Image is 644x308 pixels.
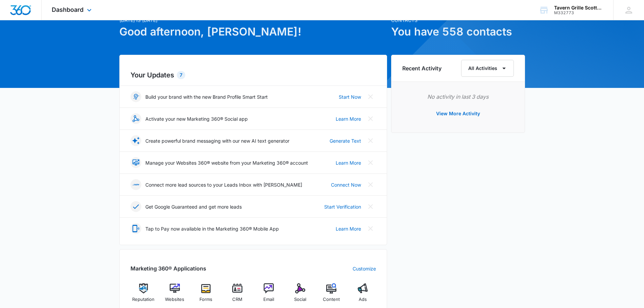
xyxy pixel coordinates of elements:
[165,296,184,303] span: Websites
[365,135,376,146] button: Close
[294,296,306,303] span: Social
[429,105,487,122] button: View More Activity
[177,71,185,79] div: 7
[119,24,387,40] h1: Good afternoon, [PERSON_NAME]!
[365,179,376,190] button: Close
[359,296,367,303] span: Ads
[461,60,514,77] button: All Activities
[224,283,251,308] a: CRM
[145,159,308,166] p: Manage your Websites 360® website from your Marketing 360® account
[145,181,302,188] p: Connect more lead sources to your Leads Inbox with [PERSON_NAME]
[336,159,361,166] a: Learn More
[323,296,340,303] span: Content
[52,6,84,13] span: Dashboard
[365,223,376,234] button: Close
[162,283,188,308] a: Websites
[554,5,603,10] div: account name
[324,203,361,210] a: Start Verification
[350,283,376,308] a: Ads
[365,113,376,124] button: Close
[193,283,219,308] a: Forms
[145,225,279,232] p: Tap to Pay now available in the Marketing 360® Mobile App
[391,24,525,40] h1: You have 558 contacts
[353,265,376,272] a: Customize
[145,115,248,122] p: Activate your new Marketing 360® Social app
[132,296,154,303] span: Reputation
[336,115,361,122] a: Learn More
[402,93,514,101] p: No activity in last 3 days
[130,283,157,308] a: Reputation
[318,283,344,308] a: Content
[130,264,206,273] h2: Marketing 360® Applications
[145,203,242,210] p: Get Google Guaranteed and get more leads
[365,201,376,212] button: Close
[330,137,361,144] a: Generate Text
[130,70,376,80] h2: Your Updates
[365,157,376,168] button: Close
[145,93,268,100] p: Build your brand with the new Brand Profile Smart Start
[256,283,282,308] a: Email
[402,64,442,72] h6: Recent Activity
[554,10,603,15] div: account id
[287,283,313,308] a: Social
[145,137,289,144] p: Create powerful brand messaging with our new AI text generator
[199,296,212,303] span: Forms
[336,225,361,232] a: Learn More
[263,296,274,303] span: Email
[331,181,361,188] a: Connect Now
[339,93,361,100] a: Start Now
[232,296,242,303] span: CRM
[365,91,376,102] button: Close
